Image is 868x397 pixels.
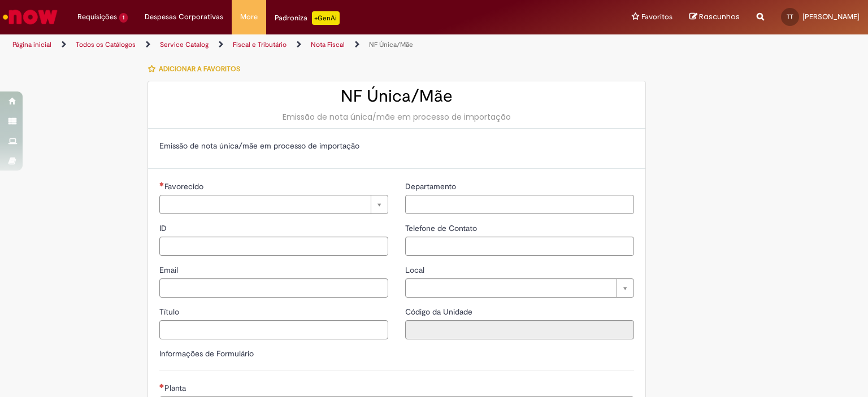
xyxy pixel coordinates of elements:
span: Favoritos [641,11,672,23]
div: Emissão de nota única/mãe em processo de importação [159,111,634,123]
input: ID [159,237,388,256]
a: Fiscal e Tributário [233,40,287,49]
input: Código da Unidade [405,320,634,339]
a: Página inicial [12,40,51,49]
span: Requisições [77,11,117,23]
input: Departamento [405,195,634,214]
span: Adicionar a Favoritos [159,64,240,73]
span: Rascunhos [699,11,740,22]
span: [PERSON_NAME] [802,12,860,21]
ul: Trilhas de página [8,34,570,55]
p: +GenAi [312,11,340,25]
span: Título [159,307,181,317]
a: NF Única/Mãe [369,40,413,49]
span: TT [787,13,793,20]
span: Despesas Corporativas [145,11,223,23]
input: Email [159,278,388,298]
h2: NF Única/Mãe [159,87,634,106]
button: Adicionar a Favoritos [147,57,246,81]
label: Somente leitura - Código da Unidade [405,306,475,317]
a: Rascunhos [689,12,740,23]
span: Telefone de Contato [405,223,479,233]
span: Necessários - Planta [164,383,188,393]
a: Todos os Catálogos [76,40,136,49]
p: Emissão de nota única/mãe em processo de importação [159,140,634,151]
input: Título [159,320,388,339]
label: Informações de Formulário [159,348,254,359]
span: Somente leitura - Código da Unidade [405,307,475,317]
input: Telefone de Contato [405,237,634,256]
span: Email [159,265,180,275]
span: ID [159,223,169,233]
a: Limpar campo Favorecido [159,195,388,214]
a: Limpar campo Local [405,278,634,298]
a: Nota Fiscal [311,40,345,49]
span: Necessários [159,383,164,388]
span: More [240,11,258,23]
span: Departamento [405,181,458,191]
a: Service Catalog [160,40,209,49]
div: Padroniza [275,11,340,25]
span: Local [405,265,427,275]
span: 1 [119,13,128,23]
img: ServiceNow [1,6,59,28]
span: Necessários - Favorecido [164,181,206,191]
span: Necessários [159,182,164,186]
